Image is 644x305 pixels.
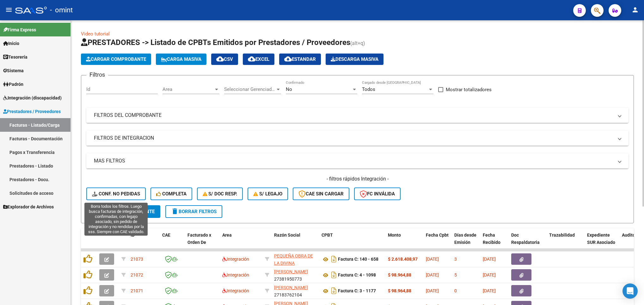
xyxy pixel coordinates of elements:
span: Monto [388,232,401,238]
span: Fecha Cpbt [426,232,449,238]
span: (alt+q) [350,40,365,46]
span: Todos [362,86,375,92]
button: CAE SIN CARGAR [293,187,349,200]
span: [PERSON_NAME] [274,285,308,290]
h4: - filtros rápidos Integración - [86,175,629,182]
span: Trazabilidad [549,232,575,238]
h3: Filtros [86,70,108,79]
strong: $ 2.618.408,97 [388,257,418,262]
span: Inicio [3,40,19,47]
span: Cargar Comprobante [86,56,146,62]
datatable-header-cell: Trazabilidad [547,228,585,256]
span: Area [163,86,214,92]
span: Conf. no pedidas [92,191,140,197]
span: PEQUEÑA OBRA DE LA DIVINA PROVIDENCIA [274,253,313,273]
span: Integración [222,288,249,293]
span: Fecha Recibido [483,232,500,245]
span: [DATE] [426,257,439,262]
mat-panel-title: FILTROS DE INTEGRACION [94,135,613,142]
span: 21072 [131,272,143,277]
button: Estandar [279,54,321,65]
span: Integración [222,272,249,277]
span: [DATE] [483,288,496,293]
span: [DATE] [483,272,496,277]
button: Cargar Comprobante [81,54,151,65]
span: 21073 [131,257,143,262]
span: Sistema [3,67,24,74]
span: FC Inválida [360,191,395,197]
span: - omint [50,3,73,17]
span: No [286,86,292,92]
strong: Factura C: 140 - 658 [338,257,378,262]
span: Padrón [3,81,23,88]
span: Buscar Comprobante [92,209,155,214]
button: S/ legajo [248,187,288,200]
span: Prestadores / Proveedores [3,108,61,115]
span: CPBT [322,232,333,238]
datatable-header-cell: Monto [385,228,423,256]
span: 3 [454,257,457,262]
mat-icon: cloud_download [248,55,255,63]
button: Borrar Filtros [165,205,222,218]
span: 0 [454,288,457,293]
button: Conf. no pedidas [86,187,146,200]
app-download-masive: Descarga masiva de comprobantes (adjuntos) [326,54,383,65]
span: [DATE] [426,272,439,277]
span: S/ legajo [253,191,282,197]
span: [DATE] [483,257,496,262]
span: S/ Doc Resp. [203,191,237,197]
span: 21071 [131,288,143,293]
span: Mostrar totalizadores [446,86,492,93]
span: CAE [162,232,170,238]
mat-icon: cloud_download [284,55,292,63]
button: FC Inválida [354,187,401,200]
span: Razón Social [274,232,300,238]
span: Completa [156,191,187,197]
span: [PERSON_NAME] [274,269,308,274]
span: Explorador de Archivos [3,203,54,210]
span: Area [222,232,232,238]
mat-icon: menu [5,6,13,14]
span: Seleccionar Gerenciador [224,86,275,92]
span: Doc Respaldatoria [511,232,540,245]
span: Tesorería [3,54,28,60]
datatable-header-cell: CAE [160,228,185,256]
span: Días desde Emisión [454,232,476,245]
mat-icon: delete [171,207,179,215]
button: Carga Masiva [156,54,206,65]
datatable-header-cell: Expediente SUR Asociado [585,228,619,256]
div: Open Intercom Messenger [623,283,638,299]
strong: $ 98.964,88 [388,272,411,277]
span: ID [131,232,135,238]
div: 30573464148 [274,252,316,266]
button: Completa [150,187,192,200]
span: Descarga Masiva [331,56,378,62]
span: CSV [216,56,233,62]
i: Descargar documento [330,254,338,264]
strong: Factura C: 4 - 1098 [338,273,376,278]
span: Auditoria [622,232,641,238]
mat-icon: search [92,207,100,215]
mat-icon: person [631,6,639,14]
strong: Factura C: 3 - 1177 [338,289,376,294]
div: 27183762104 [274,284,316,297]
button: CSV [211,54,238,65]
span: Carga Masiva [161,56,201,62]
mat-expansion-panel-header: FILTROS DE INTEGRACION [86,130,629,146]
strong: $ 98.964,88 [388,288,411,293]
datatable-header-cell: Fecha Cpbt [423,228,452,256]
mat-panel-title: FILTROS DEL COMPROBANTE [94,112,613,119]
span: CAE SIN CARGAR [298,191,344,197]
mat-expansion-panel-header: FILTROS DEL COMPROBANTE [86,108,629,123]
span: [DATE] [426,288,439,293]
div: 27381950773 [274,268,316,282]
span: Facturado x Orden De [187,232,211,245]
datatable-header-cell: CPBT [319,228,385,256]
span: Firma Express [3,26,36,33]
mat-expansion-panel-header: MAS FILTROS [86,153,629,168]
button: S/ Doc Resp. [197,187,243,200]
datatable-header-cell: ID [128,228,160,256]
datatable-header-cell: Días desde Emisión [452,228,480,256]
mat-panel-title: MAS FILTROS [94,157,613,164]
datatable-header-cell: Doc Respaldatoria [509,228,547,256]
